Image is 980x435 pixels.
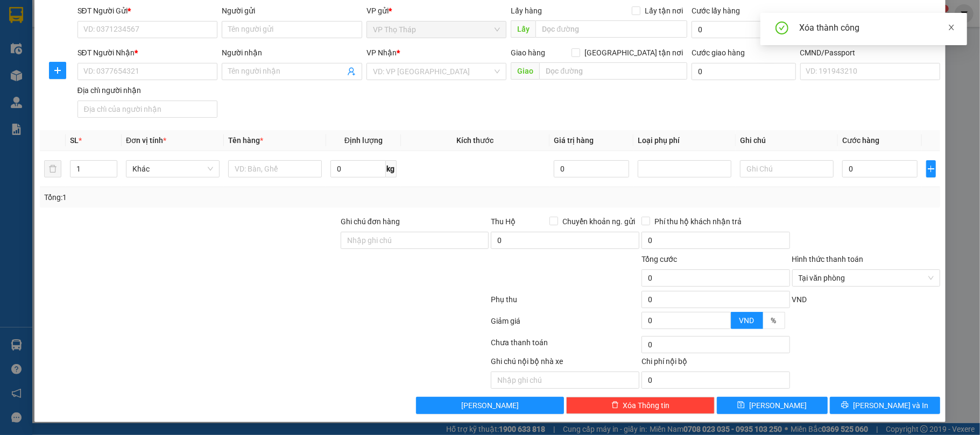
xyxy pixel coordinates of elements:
input: VD: Bàn, Ghế [228,160,322,177]
input: Cước giao hàng [692,63,795,80]
th: Ghi chú [736,130,838,151]
span: Tại văn phòng [799,270,934,286]
span: Tên hàng [228,136,263,145]
th: Loại phụ phí [633,130,736,151]
div: Ghi chú nội bộ nhà xe [491,355,639,372]
input: 0 [554,160,629,177]
span: Khác [132,161,213,177]
span: [GEOGRAPHIC_DATA] tận nơi [580,47,687,59]
span: Đơn vị tính [126,136,166,145]
span: plus [50,66,66,75]
button: printer[PERSON_NAME] và In [830,397,941,414]
span: kg [386,160,397,177]
span: check-circle [775,22,788,37]
span: Xóa Thông tin [623,400,670,411]
span: VP Thọ Tháp [373,22,500,38]
span: Phí thu hộ khách nhận trả [650,216,746,227]
div: SĐT Người Nhận [77,47,218,59]
button: deleteXóa Thông tin [566,397,715,414]
span: Tổng cước [641,255,677,263]
label: Cước giao hàng [692,48,745,57]
span: [PERSON_NAME] [749,400,807,411]
label: Ghi chú đơn hàng [341,217,400,226]
input: Dọc đường [535,20,687,38]
span: plus [927,165,936,173]
span: Lấy tận nơi [640,5,687,17]
button: [PERSON_NAME] [416,397,565,414]
span: [PERSON_NAME] [461,400,519,411]
div: Địa chỉ người nhận [77,84,218,96]
label: Hình thức thanh toán [792,255,864,263]
input: Nhập ghi chú [491,372,639,389]
span: user-add [347,67,356,76]
span: close [948,24,955,31]
div: Phụ thu [490,294,640,312]
span: VP Nhận [366,48,397,57]
span: Thu Hộ [491,217,516,226]
span: Lấy hàng [511,6,542,15]
div: Xóa thành công [799,22,954,34]
button: delete [44,160,61,177]
button: plus [926,160,936,177]
span: SL [70,136,79,145]
div: Người gửi [222,5,362,17]
input: Ghi Chú [740,160,834,177]
input: Dọc đường [539,62,687,80]
span: Giao [511,62,539,80]
input: Địa chỉ của người nhận [77,101,218,118]
span: delete [611,401,619,410]
span: Kích thước [456,136,493,145]
span: Lấy [511,20,535,38]
span: Chuyển khoản ng. gửi [558,216,639,227]
div: Chi phí nội bộ [641,355,790,372]
span: VND [792,295,807,304]
div: VP gửi [366,5,507,17]
span: Cước hàng [842,136,879,145]
span: Giá trị hàng [554,136,594,145]
div: Giảm giá [490,315,640,334]
span: Giao hàng [511,48,545,57]
div: Tổng: 1 [44,191,379,203]
span: % [771,316,777,325]
div: Người nhận [222,47,362,59]
span: [PERSON_NAME] và In [853,400,928,411]
div: SĐT Người Gửi [77,5,218,17]
span: VND [739,316,755,325]
span: Định lượng [344,136,383,145]
button: save[PERSON_NAME] [717,397,828,414]
input: Cước lấy hàng [692,21,795,38]
span: save [737,401,745,410]
span: printer [841,401,849,410]
label: Cước lấy hàng [692,6,740,15]
div: Chưa thanh toán [490,337,640,355]
button: plus [49,62,66,79]
input: Ghi chú đơn hàng [341,232,489,249]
